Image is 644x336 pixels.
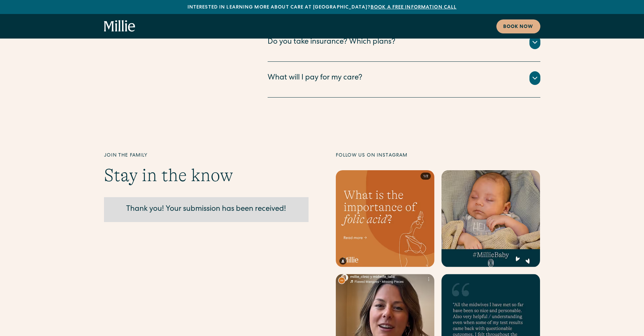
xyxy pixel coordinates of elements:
[268,73,362,84] div: What will I pay for my care?
[104,197,309,222] div: Email Form success
[496,19,540,33] a: Book now
[268,37,395,48] div: Do you take insurance? Which plans?
[104,152,309,159] div: Join the family
[503,24,534,31] div: Book now
[371,5,456,10] a: Book a free information call
[104,165,309,186] h2: Stay in the know
[104,20,135,32] a: home
[111,204,302,215] div: Thank you! Your submission has been received!
[336,152,540,159] div: Follow us on Instagram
